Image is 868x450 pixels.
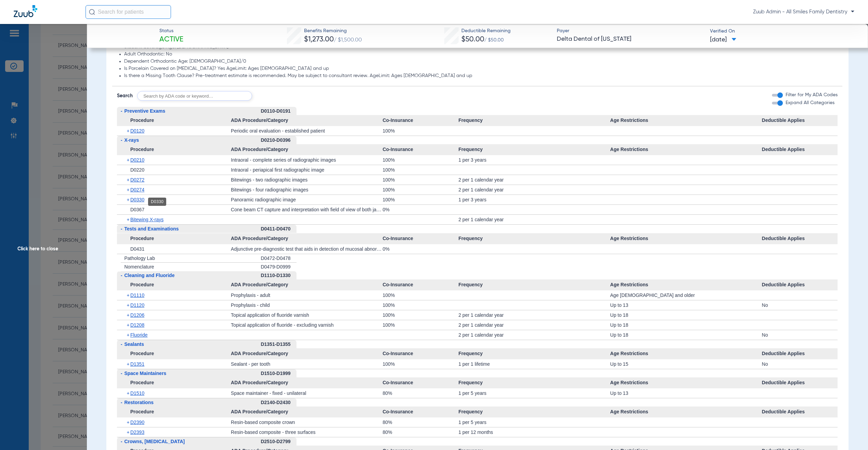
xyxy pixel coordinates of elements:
[130,207,144,212] span: D0367
[458,359,610,369] div: 1 per 1 lifetime
[786,100,834,105] span: Expand All Categories
[304,36,334,43] span: $1,273.00
[124,273,174,278] span: Cleaning and Fluoride
[610,144,762,155] span: Age Restrictions
[231,417,383,427] div: Resin-based composite crown
[383,233,459,244] span: Co-Insurance
[130,157,144,163] span: D0210
[304,27,362,35] span: Benefits Remaining
[130,361,144,367] span: D1351
[610,310,762,320] div: Up to 18
[121,273,122,278] span: -
[610,279,762,290] span: Age Restrictions
[231,205,383,214] div: Cone beam CT capture and interpretation with field of view of both jaws; with or without cranium
[127,185,130,195] span: +
[121,226,122,232] span: -
[127,330,130,340] span: +
[261,271,297,280] div: D1110-D1330
[231,310,383,320] div: Topical application of fluoride varnish
[130,187,144,192] span: D0274
[148,198,166,206] div: D0330
[231,320,383,330] div: Topical application of fluoride - excluding varnish
[762,144,838,155] span: Deductible Applies
[130,332,148,338] span: Fluoride
[458,233,610,244] span: Frequency
[458,417,610,427] div: 1 per 5 years
[231,175,383,185] div: Bitewings - two radiographic images
[762,330,838,340] div: No
[762,359,838,369] div: No
[231,195,383,204] div: Panoramic radiographic image
[383,144,459,155] span: Co-Insurance
[121,341,122,347] span: -
[231,359,383,369] div: Sealant - per tooth
[383,359,459,369] div: 100%
[610,348,762,359] span: Age Restrictions
[124,264,154,270] span: Nomenclature
[89,9,95,15] img: Search Icon
[458,215,610,224] div: 2 per 1 calendar year
[383,195,459,204] div: 100%
[461,36,484,43] span: $50.00
[458,348,610,359] span: Frequency
[130,322,144,328] span: D1208
[231,155,383,165] div: Intraoral - complete series of radiographic images
[458,377,610,388] span: Frequency
[762,115,838,126] span: Deductible Applies
[383,165,459,175] div: 100%
[130,167,144,173] span: D0220
[124,341,144,347] span: Sealants
[458,185,610,195] div: 2 per 1 calendar year
[383,126,459,136] div: 100%
[458,195,610,204] div: 1 per 3 years
[610,300,762,310] div: Up to 13
[261,398,297,407] div: D2140-D2430
[130,128,144,134] span: D0120
[124,108,165,114] span: Preventive Exams
[762,377,838,388] span: Deductible Applies
[261,437,297,446] div: D2510-D2799
[127,290,130,300] span: +
[124,51,838,58] li: Adult Orthodontic: No
[383,290,459,300] div: 100%
[117,115,231,126] span: Procedure
[484,38,504,42] span: / $50.00
[261,254,297,263] div: D0472-D0478
[14,5,37,17] img: Zuub Logo
[231,115,383,126] span: ADA Procedure/Category
[261,107,297,115] div: D0110-D0191
[117,144,231,155] span: Procedure
[610,233,762,244] span: Age Restrictions
[127,359,130,369] span: +
[130,312,144,318] span: D1206
[458,144,610,155] span: Frequency
[383,155,459,165] div: 100%
[458,407,610,417] span: Frequency
[124,66,838,72] li: Is Porcelain Covered on [MEDICAL_DATA]? Yes AgeLimit: Ages [DEMOGRAPHIC_DATA] and up
[159,35,183,45] span: Active
[458,310,610,320] div: 2 per 1 calendar year
[121,137,122,143] span: -
[130,420,144,425] span: D2390
[117,279,231,290] span: Procedure
[124,371,166,376] span: Space Maintainers
[127,155,130,165] span: +
[231,388,383,398] div: Space maintainer - fixed - unilateral
[121,400,122,405] span: -
[610,388,762,398] div: Up to 13
[130,302,144,308] span: D1120
[127,126,130,136] span: +
[458,175,610,185] div: 2 per 1 calendar year
[261,369,297,378] div: D1510-D1999
[834,417,868,450] iframe: Chat Widget
[231,144,383,155] span: ADA Procedure/Category
[231,407,383,417] span: ADA Procedure/Category
[130,217,163,222] span: Bitewing X-rays
[231,279,383,290] span: ADA Procedure/Category
[610,115,762,126] span: Age Restrictions
[121,371,122,376] span: -
[231,300,383,310] div: Prophylaxis - child
[610,320,762,330] div: Up to 18
[458,388,610,398] div: 1 per 5 years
